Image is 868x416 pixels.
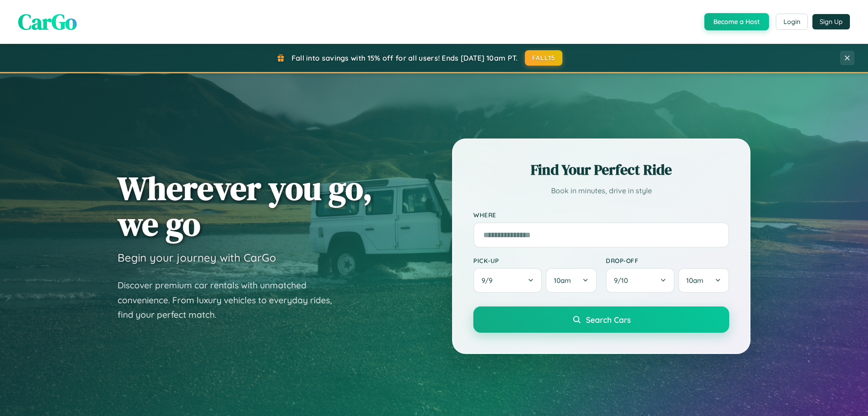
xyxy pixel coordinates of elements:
[18,7,77,37] span: CarGo
[686,276,703,285] span: 10am
[586,315,631,325] span: Search Cars
[554,276,571,285] span: 10am
[525,50,563,66] button: FALL15
[473,268,542,293] button: 9/9
[473,184,729,197] p: Book in minutes, drive in style
[473,306,729,333] button: Search Cars
[704,13,769,30] button: Become a Host
[473,257,597,264] label: Pick-up
[606,268,675,293] button: 9/10
[118,170,373,242] h1: Wherever you go, we go
[812,14,850,29] button: Sign Up
[473,211,729,219] label: Where
[118,278,344,322] p: Discover premium car rentals with unmatched convenience. From luxury vehicles to everyday rides, ...
[776,14,808,30] button: Login
[606,257,729,264] label: Drop-off
[292,53,518,62] span: Fall into savings with 15% off for all users! Ends [DATE] 10am PT.
[118,251,276,264] h3: Begin your journey with CarGo
[678,268,729,293] button: 10am
[546,268,597,293] button: 10am
[614,276,632,285] span: 9 / 10
[473,160,729,180] h2: Find Your Perfect Ride
[481,276,497,285] span: 9 / 9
